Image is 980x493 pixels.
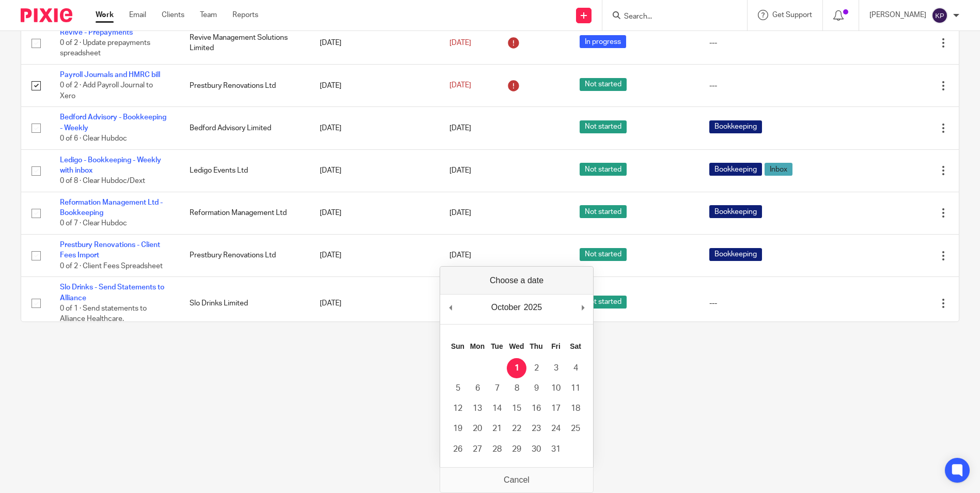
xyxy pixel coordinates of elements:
div: --- [709,298,818,309]
span: Not started [580,248,627,261]
abbr: Wednesday [509,342,524,350]
td: [DATE] [309,277,439,330]
td: [DATE] [309,107,439,149]
button: 27 [468,439,487,459]
span: 0 of 7 · Clear Hubdoc [60,220,127,227]
a: Prestbury Renovations - Client Fees Import [60,241,160,259]
button: 23 [526,419,546,439]
a: Payroll Journals and HMRC bill [60,71,160,79]
span: [DATE] [449,39,471,47]
abbr: Tuesday [491,342,503,350]
span: Get Support [772,11,812,19]
abbr: Thursday [530,342,542,350]
button: 2 [526,358,546,378]
abbr: Friday [551,342,561,350]
td: [DATE] [309,149,439,192]
a: Email [129,10,146,20]
button: 24 [546,419,566,439]
span: 0 of 2 · Update prepayments spreadsheet [60,39,150,57]
span: Bookkeeping [709,163,762,176]
a: Work [96,10,114,20]
span: 0 of 8 · Clear Hubdoc/Dext [60,178,145,185]
div: October [490,300,522,315]
a: Clients [162,10,184,20]
td: Bedford Advisory Limited [179,107,309,149]
span: 0 of 6 · Clear Hubdoc [60,135,127,142]
span: In progress [580,35,626,48]
button: 30 [526,439,546,459]
span: Bookkeeping [709,120,762,133]
span: Not started [580,120,627,133]
span: Not started [580,163,627,176]
abbr: Saturday [570,342,581,350]
a: Reports [232,10,258,20]
button: 16 [526,398,546,419]
td: [DATE] [309,22,439,64]
span: [DATE] [449,82,471,89]
td: Prestbury Renovations Ltd [179,235,309,277]
span: Bookkeeping [709,205,762,218]
button: 3 [546,358,566,378]
button: 20 [468,419,487,439]
button: 29 [507,439,526,459]
a: Slo Drinks - Send Statements to Alliance [60,284,164,301]
td: Reformation Management Ltd [179,192,309,234]
td: Ledigo Events Ltd [179,149,309,192]
span: 0 of 1 · Send statements to Alliance Healthcare. [60,305,147,323]
input: Search [623,12,716,22]
span: [DATE] [449,167,471,174]
a: Revive - Prepayments [60,29,133,36]
button: 15 [507,398,526,419]
p: [PERSON_NAME] [869,10,926,20]
button: 8 [507,378,526,398]
a: Bedford Advisory - Bookkeeping - Weekly [60,114,166,131]
button: 25 [566,419,585,439]
div: --- [709,38,818,48]
button: 9 [526,378,546,398]
button: 6 [468,378,487,398]
span: Not started [580,78,627,91]
a: Ledigo - Bookkeeping - Weekly with inbox [60,157,161,174]
td: Revive Management Solutions Limited [179,22,309,64]
span: Not started [580,205,627,218]
span: [DATE] [449,252,471,259]
button: 17 [546,398,566,419]
button: 5 [448,378,468,398]
span: [DATE] [449,209,471,217]
td: [DATE] [309,192,439,234]
button: 7 [487,378,507,398]
abbr: Sunday [451,342,464,350]
td: [DATE] [309,235,439,277]
button: 10 [546,378,566,398]
span: Inbox [765,163,792,176]
button: 14 [487,398,507,419]
a: Reformation Management Ltd - Bookkeeping [60,199,163,217]
td: Prestbury Renovations Ltd [179,64,309,106]
abbr: Monday [470,342,485,350]
button: Previous Month [445,300,456,315]
button: 26 [448,439,468,459]
div: 2025 [522,300,544,315]
button: 31 [546,439,566,459]
button: Next Month [578,300,588,315]
a: Team [200,10,217,20]
button: 11 [566,378,585,398]
button: 13 [468,398,487,419]
span: 0 of 2 · Client Fees Spreadsheet [60,263,163,270]
td: Slo Drinks Limited [179,277,309,330]
span: Bookkeeping [709,248,762,261]
td: [DATE] [309,64,439,106]
img: svg%3E [931,7,948,24]
button: 4 [566,358,585,378]
span: [DATE] [449,125,471,132]
button: 22 [507,419,526,439]
button: 18 [566,398,585,419]
img: Pixie [21,8,72,22]
span: Not started [580,296,627,309]
button: 12 [448,398,468,419]
span: 0 of 2 · Add Payroll Journal to Xero [60,82,153,100]
button: 28 [487,439,507,459]
button: 1 [507,358,526,378]
div: --- [709,81,818,91]
button: 21 [487,419,507,439]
